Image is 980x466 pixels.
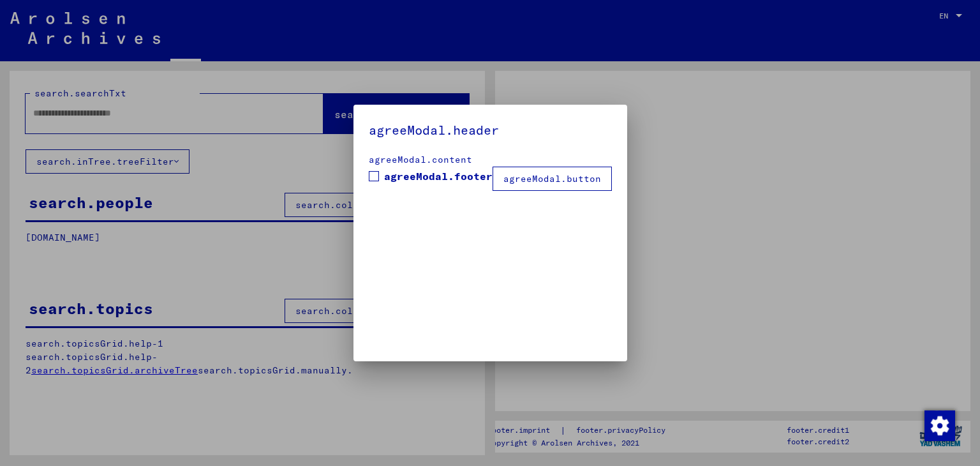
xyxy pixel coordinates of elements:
[369,153,612,167] div: agreeModal.content
[369,120,612,140] h5: agreeModal.header
[924,410,954,440] div: Change consent
[924,410,955,441] img: Change consent
[493,167,612,191] button: agreeModal.button
[384,169,493,184] span: agreeModal.footer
